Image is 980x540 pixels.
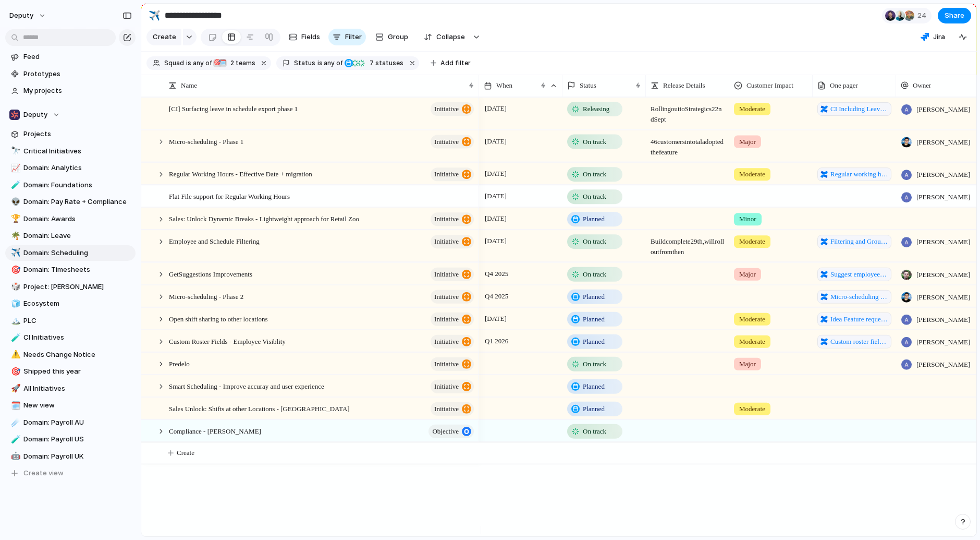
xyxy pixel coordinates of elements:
[5,398,136,413] a: 🗓️New view
[11,230,18,242] div: 🌴
[169,357,190,369] span: Predelo
[917,10,929,21] span: 24
[5,279,136,295] a: 🎲Project: [PERSON_NAME]
[11,315,18,327] div: 🏔️
[583,381,605,391] span: Planned
[23,231,132,241] span: Domain: Leave
[434,167,459,182] span: initiative
[431,267,474,281] button: initiative
[213,57,258,69] button: 🎯🗓️2 teams
[184,57,214,69] button: isany of
[23,163,132,173] span: Domain: Analytics
[916,292,970,302] span: [PERSON_NAME]
[434,334,459,349] span: initiative
[830,169,888,179] span: Regular working hours 2.0 pre-migration improvements
[23,383,132,394] span: All Initiatives
[5,364,136,379] div: 🎯Shipped this year
[482,190,509,202] span: [DATE]
[5,177,136,193] a: 🧪Domain: Foundations
[23,451,132,462] span: Domain: Payroll UK
[431,290,474,303] button: initiative
[583,104,609,114] span: Releasing
[23,366,132,377] span: Shipped this year
[218,59,227,67] div: 🗓️
[431,235,474,248] button: initiative
[227,58,255,68] span: teams
[169,379,324,391] span: Smart Scheduling - Improve accuray and user experience
[11,366,18,378] div: 🎯
[169,267,252,279] span: GetSuggestions Improvements
[5,330,136,345] a: 🧪CI Initiatives
[5,347,136,363] div: ⚠️Needs Change Notice
[5,66,136,82] a: Prototypes
[482,235,509,247] span: [DATE]
[11,400,18,412] div: 🗓️
[5,126,136,142] a: Projects
[431,334,474,348] button: initiative
[23,316,132,326] span: PLC
[9,231,20,241] button: 🌴
[23,417,132,428] span: Domain: Payroll AU
[5,431,136,447] a: 🧪Domain: Payroll US
[428,424,474,438] button: objective
[482,167,509,180] span: [DATE]
[23,434,132,445] span: Domain: Payroll US
[817,167,891,181] a: Regular working hours 2.0 pre-migration improvements
[227,59,236,67] span: 2
[9,350,20,360] button: ⚠️
[23,468,64,478] span: Create view
[11,382,18,394] div: 🚀
[739,336,765,346] span: Moderate
[181,80,197,91] span: Name
[434,212,459,226] span: initiative
[583,358,606,369] span: On track
[580,80,596,91] span: Status
[431,167,474,181] button: initiative
[11,298,18,310] div: 🧊
[169,190,290,202] span: Flat File support for Regular Working Hours
[434,311,459,326] span: initiative
[5,83,136,99] a: My projects
[5,465,136,481] button: Create view
[9,316,20,326] button: 🏔️
[11,145,18,157] div: 🔭
[431,212,474,226] button: initiative
[482,102,509,115] span: [DATE]
[153,32,176,42] span: Create
[5,381,136,397] div: 🚀All Initiatives
[431,402,474,415] button: initiative
[424,56,477,70] button: Add filter
[5,143,136,159] div: 🔭Critical Initiatives
[916,29,949,45] button: Jira
[191,58,212,68] span: any of
[746,80,793,91] span: Customer Impact
[583,336,605,346] span: Planned
[5,245,136,261] a: ✈️Domain: Scheduling
[916,237,970,247] span: [PERSON_NAME]
[11,264,18,276] div: 🎯
[11,213,18,225] div: 🏆
[830,104,888,114] span: CI Including Leave on the Schedule Export Week by Area and Team Member
[938,8,971,23] button: Share
[440,58,471,68] span: Add filter
[9,383,20,394] button: 🚀
[482,212,509,225] span: [DATE]
[830,291,888,302] span: Micro-scheduling Post GA Feature Development List
[583,136,606,147] span: On track
[9,10,33,21] span: deputy
[315,57,345,69] button: isany of
[583,214,605,224] span: Planned
[5,211,136,227] div: 🏆Domain: Awards
[5,415,136,430] div: ☄️Domain: Payroll AU
[945,10,964,21] span: Share
[830,336,888,346] span: Custom roster fields - Team member visiblity
[646,130,729,157] span: 46 customers in total adopted the feature
[817,334,891,348] a: Custom roster fields - Team member visiblity
[916,137,970,147] span: [PERSON_NAME]
[817,312,891,326] a: Idea Feature request Shift sharing to other locations within the business
[913,80,931,91] span: Owner
[23,214,132,224] span: Domain: Awards
[739,236,765,247] span: Moderate
[583,403,605,414] span: Planned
